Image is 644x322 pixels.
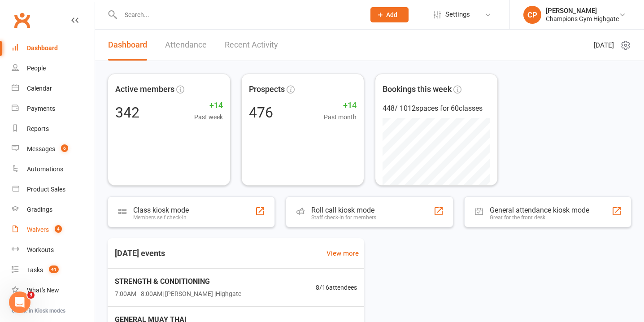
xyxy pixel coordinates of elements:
[12,58,95,78] a: People
[12,260,95,280] a: Tasks 41
[27,186,65,193] div: Product Sales
[27,287,59,294] div: What's New
[27,226,49,233] div: Waivers
[386,11,397,18] span: Add
[12,179,95,200] a: Product Sales
[27,292,35,299] span: 3
[311,214,376,221] div: Staff check-in for members
[445,4,470,25] span: Settings
[27,85,52,92] div: Calendar
[165,30,207,61] a: Attendance
[115,83,174,96] span: Active members
[546,7,619,15] div: [PERSON_NAME]
[194,99,223,112] span: +14
[49,265,59,273] span: 41
[249,83,285,96] span: Prospects
[12,38,95,58] a: Dashboard
[27,125,49,132] div: Reports
[490,206,589,214] div: General attendance kiosk mode
[225,30,278,61] a: Recent Activity
[12,119,95,139] a: Reports
[370,7,409,22] button: Add
[324,99,357,112] span: +14
[326,248,359,259] a: View more
[383,83,452,96] span: Bookings this week
[108,245,172,261] h3: [DATE] events
[9,292,30,313] iframe: Intercom live chat
[115,289,241,299] span: 7:00AM - 8:00AM | [PERSON_NAME] | Highgate
[61,144,68,152] span: 6
[133,206,189,214] div: Class kiosk mode
[194,112,223,122] span: Past week
[27,206,52,213] div: Gradings
[12,139,95,159] a: Messages 6
[546,15,619,23] div: Champions Gym Highgate
[115,276,241,287] span: STRENGTH & CONDITIONING
[12,78,95,99] a: Calendar
[27,145,55,152] div: Messages
[27,266,43,274] div: Tasks
[12,220,95,240] a: Waivers 4
[324,112,357,122] span: Past month
[249,105,273,120] div: 476
[316,283,357,292] span: 8 / 16 attendees
[594,40,614,51] span: [DATE]
[118,9,359,21] input: Search...
[12,280,95,300] a: What's New
[12,99,95,119] a: Payments
[311,206,376,214] div: Roll call kiosk mode
[27,44,58,52] div: Dashboard
[108,30,147,61] a: Dashboard
[55,225,62,233] span: 4
[12,159,95,179] a: Automations
[12,200,95,220] a: Gradings
[27,246,54,253] div: Workouts
[383,103,490,114] div: 448 / 1012 spaces for 60 classes
[27,165,63,173] div: Automations
[12,240,95,260] a: Workouts
[523,6,541,24] div: CP
[490,214,589,221] div: Great for the front desk
[133,214,189,221] div: Members self check-in
[115,105,139,120] div: 342
[11,9,33,31] a: Clubworx
[27,65,46,72] div: People
[27,105,55,112] div: Payments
